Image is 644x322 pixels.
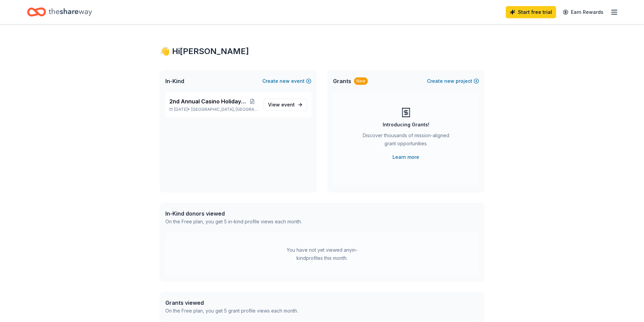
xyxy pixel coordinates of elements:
p: [DATE] • [169,107,258,112]
div: On the Free plan, you get 5 in-kind profile views each month. [165,218,302,226]
div: On the Free plan, you get 5 grant profile views each month. [165,307,298,315]
span: 2nd Annual Casino Holiday Party [169,97,246,105]
div: New [354,77,368,85]
span: In-Kind [165,77,184,85]
div: Introducing Grants! [383,121,429,129]
span: Grants [333,77,351,85]
a: Home [27,4,92,20]
div: 👋 Hi [PERSON_NAME] [160,46,484,57]
a: Earn Rewards [559,6,607,18]
button: Createnewevent [262,77,311,85]
div: You have not yet viewed any in-kind profiles this month. [280,246,364,262]
button: Createnewproject [427,77,479,85]
a: View event [264,99,307,111]
div: Discover thousands of mission-aligned grant opportunities. [360,131,452,150]
div: In-Kind donors viewed [165,209,302,218]
span: View [268,101,295,109]
div: Grants viewed [165,299,298,307]
span: event [281,102,295,107]
a: Start free trial [506,6,556,18]
a: Learn more [392,153,419,161]
span: new [444,77,454,85]
span: new [280,77,290,85]
span: [GEOGRAPHIC_DATA], [GEOGRAPHIC_DATA] [191,107,258,112]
